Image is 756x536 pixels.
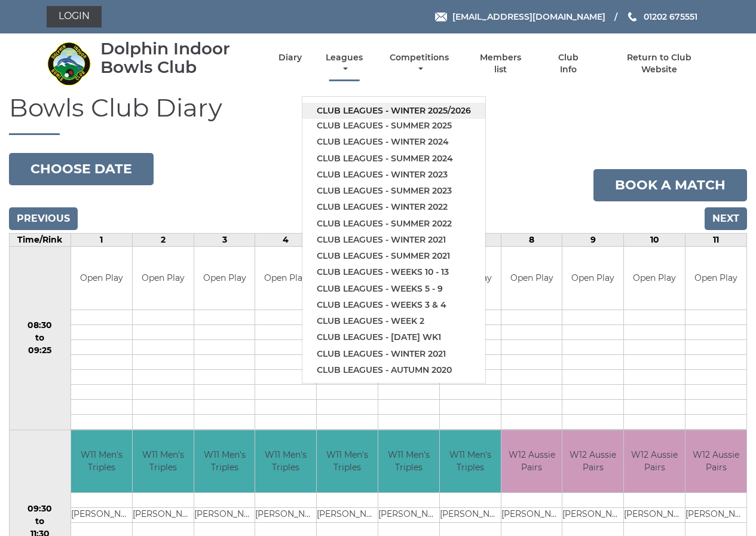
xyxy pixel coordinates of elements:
input: Previous [9,207,78,230]
td: W11 Men's Triples [133,430,194,493]
a: Competitions [387,52,452,75]
a: Club leagues - Summer 2024 [302,151,485,167]
img: Email [435,13,447,22]
td: W11 Men's Triples [378,430,439,493]
button: Choose date [9,153,154,185]
td: [PERSON_NAME] [317,508,378,523]
td: [PERSON_NAME] [194,508,255,523]
img: Phone us [628,12,636,22]
td: Open Play [255,247,316,310]
td: W11 Men's Triples [71,430,132,493]
a: Club leagues - Winter 2021 [302,346,485,362]
a: Club leagues - Summer 2023 [302,183,485,199]
td: [PERSON_NAME] [685,508,746,523]
a: Login [47,6,102,27]
a: Phone us 01202 675551 [626,10,697,23]
a: Club leagues - Winter 2023 [302,167,485,183]
td: Open Play [71,247,132,310]
a: Members list [473,52,528,75]
a: Club leagues - Weeks 3 & 4 [302,297,485,313]
td: [PERSON_NAME] [440,508,501,523]
a: Club leagues - Week 2 [302,313,485,329]
a: Email [EMAIL_ADDRESS][DOMAIN_NAME] [435,10,605,23]
td: W12 Aussie Pairs [562,430,623,493]
td: W12 Aussie Pairs [501,430,562,493]
img: Dolphin Indoor Bowls Club [47,41,91,86]
a: Club leagues - Summer 2021 [302,248,485,264]
a: Book a match [593,169,747,201]
span: 01202 675551 [644,11,697,22]
td: [PERSON_NAME] [71,508,132,523]
td: 2 [132,234,194,247]
td: W12 Aussie Pairs [624,430,685,493]
td: Open Play [562,247,623,310]
td: W11 Men's Triples [317,430,378,493]
div: Dolphin Indoor Bowls Club [100,39,258,76]
h1: Bowls Club Diary [9,94,747,135]
ul: Leagues [302,96,486,384]
td: Time/Rink [10,234,71,247]
td: [PERSON_NAME] [562,508,623,523]
a: Club Info [549,52,588,75]
td: Open Play [501,247,562,310]
td: [PERSON_NAME] [133,508,194,523]
td: Open Play [624,247,685,310]
td: W11 Men's Triples [255,430,316,493]
td: W12 Aussie Pairs [685,430,746,493]
td: [PERSON_NAME] [501,508,562,523]
td: 11 [685,234,747,247]
a: Club leagues - [DATE] wk1 [302,329,485,345]
a: Return to Club Website [608,52,709,75]
td: Open Play [133,247,194,310]
td: Open Play [194,247,255,310]
td: 9 [562,234,624,247]
a: Leagues [323,52,366,75]
td: W11 Men's Triples [194,430,255,493]
td: 10 [624,234,685,247]
td: [PERSON_NAME] [624,508,685,523]
td: [PERSON_NAME] [255,508,316,523]
td: 3 [194,234,255,247]
a: Club leagues - Winter 2022 [302,199,485,215]
td: 8 [501,234,562,247]
td: [PERSON_NAME] [378,508,439,523]
td: W11 Men's Triples [440,430,501,493]
a: Club leagues - Summer 2025 [302,118,485,134]
td: Open Play [685,247,746,310]
a: Club leagues - Winter 2025/2026 [302,103,485,119]
a: Club leagues - Winter 2024 [302,134,485,150]
td: 4 [255,234,317,247]
a: Club leagues - Winter 2021 [302,232,485,248]
td: 08:30 to 09:25 [10,247,71,430]
td: 1 [71,234,132,247]
a: Club leagues - Weeks 10 - 13 [302,264,485,280]
a: Club leagues - Summer 2022 [302,216,485,232]
a: Club leagues - Weeks 5 - 9 [302,281,485,297]
a: Diary [278,52,302,63]
a: Club leagues - Autumn 2020 [302,362,485,378]
span: [EMAIL_ADDRESS][DOMAIN_NAME] [452,11,605,22]
input: Next [705,207,747,230]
